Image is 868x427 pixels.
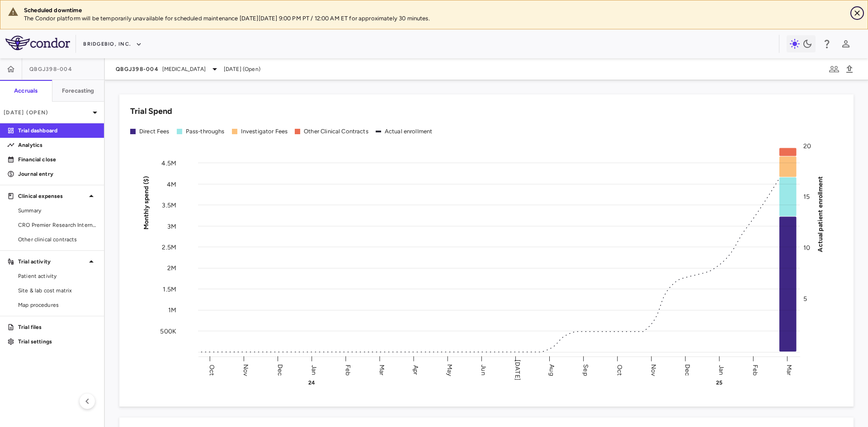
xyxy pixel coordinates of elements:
[162,65,206,73] span: [MEDICAL_DATA]
[650,364,657,376] text: Nov
[18,301,97,309] span: Map procedures
[816,176,824,252] tspan: Actual patient enrollment
[548,364,556,375] text: Aug
[224,65,260,73] span: [DATE] (Open)
[803,142,811,150] tspan: 20
[276,364,284,375] text: Dec
[5,36,70,50] img: logo-full-SnFGN8VE.png
[139,127,170,136] div: Direct Fees
[14,87,38,95] h6: Accruals
[684,364,691,375] text: Dec
[18,235,97,244] span: Other clinical contracts
[167,222,176,230] tspan: 3M
[785,364,793,375] text: Mar
[751,364,759,375] text: Feb
[163,285,176,293] tspan: 1.5M
[24,14,843,23] p: The Condor platform will be temporarily unavailable for scheduled maintenance [DATE][DATE] 9:00 P...
[162,202,176,209] tspan: 3.5M
[716,380,722,386] text: 25
[142,176,150,230] tspan: Monthly spend ($)
[18,170,97,178] p: Journal entry
[803,295,807,303] tspan: 5
[116,66,159,73] span: QBGJ398-004
[168,306,176,314] tspan: 1M
[160,327,176,335] tspan: 500K
[162,243,176,251] tspan: 2.5M
[18,206,97,215] span: Summary
[62,87,94,95] h6: Forecasting
[18,286,97,295] span: Site & lab cost matrix
[18,155,97,164] p: Financial close
[344,364,352,375] text: Feb
[514,360,521,380] text: [DATE]
[18,192,86,200] p: Clinical expenses
[161,160,176,167] tspan: 4.5M
[480,365,487,375] text: Jun
[83,37,142,52] button: BridgeBio, Inc.
[241,127,288,136] div: Investigator Fees
[412,365,420,375] text: Apr
[167,180,176,188] tspan: 4M
[186,127,225,136] div: Pass-throughs
[18,258,86,266] p: Trial activity
[446,364,453,376] text: May
[310,365,318,375] text: Jan
[24,6,843,14] div: Scheduled downtime
[167,264,176,272] tspan: 2M
[803,244,810,252] tspan: 10
[308,380,315,386] text: 24
[4,108,90,117] p: [DATE] (Open)
[18,272,97,280] span: Patient activity
[385,127,433,136] div: Actual enrollment
[616,364,623,375] text: Oct
[18,141,97,149] p: Analytics
[18,338,97,346] p: Trial settings
[18,323,97,331] p: Trial files
[18,221,97,229] span: CRO Premier Research International
[582,364,590,375] text: Sep
[304,127,368,136] div: Other Clinical Contracts
[29,66,72,73] span: QBGJ398-004
[803,193,810,201] tspan: 15
[18,127,97,135] p: Trial dashboard
[130,105,172,117] h6: Trial Spend
[378,364,386,375] text: Mar
[242,364,250,376] text: Nov
[717,365,725,375] text: Jan
[208,364,216,375] text: Oct
[850,6,864,20] button: Close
